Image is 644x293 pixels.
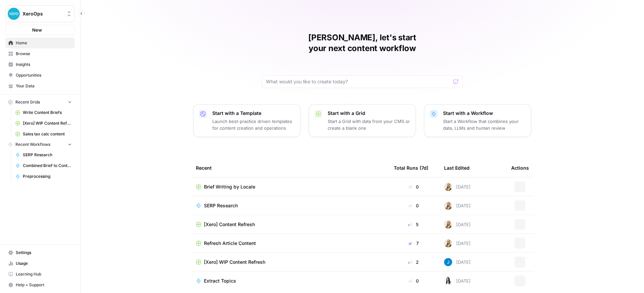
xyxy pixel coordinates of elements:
span: Opportunities [16,72,72,78]
a: Sales tax calc content [12,129,75,139]
span: Settings [16,250,72,256]
button: Start with a WorkflowStart a Workflow that combines your data, LLMs and human review [424,104,531,137]
span: New [32,27,42,33]
a: Refresh Article Content [196,240,383,247]
div: [DATE] [444,277,471,285]
h1: [PERSON_NAME], let's start your next content workflow [262,32,463,54]
p: Start with a Workflow [443,110,526,117]
a: Learning Hub [5,269,75,280]
span: Extract Topics [204,278,236,284]
div: 2 [394,259,433,265]
img: zka6akx770trzh69562he2ydpv4t [444,277,452,285]
a: Opportunities [5,70,75,81]
div: 7 [394,240,433,247]
div: 0 [394,278,433,284]
a: [Xero] Content Refresh [196,221,383,228]
input: What would you like to create today? [266,78,450,85]
span: Insights [16,61,72,68]
img: ygsh7oolkwauxdw54hskm6m165th [444,239,452,247]
a: Home [5,38,75,48]
button: Recent Grids [5,97,75,107]
img: ygsh7oolkwauxdw54hskm6m165th [444,202,452,210]
span: Learning Hub [16,271,72,277]
div: [DATE] [444,183,471,191]
span: Your Data [16,83,72,89]
button: Recent Workflows [5,139,75,150]
span: [Xero] WIP Content Refresh [204,259,265,265]
span: Write Content Briefs [23,110,72,116]
span: Brief Writing by Locale [204,183,255,190]
button: New [5,25,75,35]
span: [Xero] Content Refresh [204,221,255,228]
p: Start with a Grid [328,110,410,117]
div: 5 [394,221,433,228]
span: XeroOps [22,10,63,17]
span: Help + Support [16,282,72,288]
p: Start a Workflow that combines your data, LLMs and human review [443,118,526,131]
div: Recent [196,159,383,177]
span: SERP Research [204,202,238,209]
img: f85hw8tywoplficgl91lqp4dk9qs [444,258,452,266]
a: Insights [5,59,75,70]
div: [DATE] [444,202,471,210]
span: Home [16,40,72,46]
a: Usage [5,258,75,269]
a: Brief Writing by Locale [196,183,383,190]
span: Recent Grids [15,99,40,105]
a: Write Content Briefs [12,107,75,118]
img: XeroOps Logo [8,8,20,20]
span: Browse [16,51,72,57]
img: ygsh7oolkwauxdw54hskm6m165th [444,220,452,228]
div: 0 [394,202,433,209]
span: Preprocessing [23,173,72,179]
a: SERP Research [196,202,383,209]
div: Total Runs (7d) [394,159,428,177]
span: Refresh Article Content [204,240,256,247]
button: Help + Support [5,280,75,290]
a: [Xero] WIP Content Refresh [12,118,75,129]
p: Start a Grid with data from your CMS or create a blank one [328,118,410,131]
span: [Xero] WIP Content Refresh [23,120,72,126]
a: Extract Topics [196,278,383,284]
a: Preprocessing [12,171,75,182]
button: Workspace: XeroOps [5,5,75,22]
div: [DATE] [444,239,471,247]
p: Start with a Template [212,110,295,117]
div: Actions [511,159,529,177]
img: ygsh7oolkwauxdw54hskm6m165th [444,183,452,191]
div: [DATE] [444,220,471,228]
span: Usage [16,260,72,266]
span: Combined Brief to Content [23,163,72,169]
span: Sales tax calc content [23,131,72,137]
a: Combined Brief to Content [12,160,75,171]
p: Launch best-practice driven templates for content creation and operations [212,118,295,131]
a: SERP Research [12,150,75,160]
div: Last Edited [444,159,470,177]
div: [DATE] [444,258,471,266]
a: Browse [5,48,75,59]
a: Your Data [5,81,75,91]
a: Settings [5,247,75,258]
button: Start with a TemplateLaunch best-practice driven templates for content creation and operations [193,104,301,137]
span: SERP Research [23,152,72,158]
span: Recent Workflows [15,141,50,148]
div: 0 [394,183,433,190]
a: [Xero] WIP Content Refresh [196,259,383,265]
button: Start with a GridStart a Grid with data from your CMS or create a blank one [309,104,416,137]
